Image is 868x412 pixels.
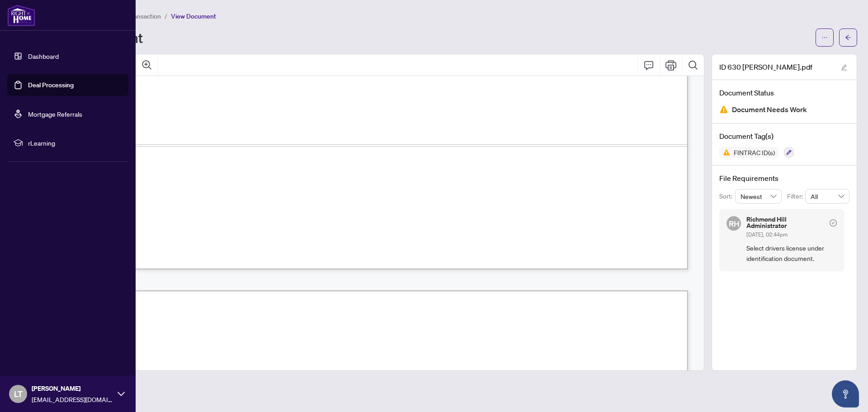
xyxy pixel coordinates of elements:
[28,81,74,89] a: Deal Processing
[719,131,849,142] h4: Document Tag(s)
[821,34,828,41] span: ellipsis
[719,105,728,114] img: Document Status
[830,219,837,227] span: check-circle
[165,11,167,21] li: /
[841,64,847,71] span: edit
[728,217,739,229] span: RH
[730,149,778,156] span: FINTRAC ID(s)
[28,52,59,60] a: Dashboard
[719,62,812,72] span: ID 630 [PERSON_NAME].pdf
[719,173,849,184] h4: File Requirements
[746,231,788,238] span: [DATE], 02:44pm
[719,147,730,158] img: Status Icon
[845,34,851,41] span: arrow-left
[787,191,805,201] p: Filter:
[7,5,35,26] img: logo
[14,388,23,400] span: LT
[32,384,113,393] span: [PERSON_NAME]
[32,394,113,404] span: [EMAIL_ADDRESS][DOMAIN_NAME]
[746,216,826,229] h5: Richmond Hill Administrator
[171,12,216,20] span: View Document
[719,87,849,98] h4: Document Status
[113,12,161,20] span: View Transaction
[732,104,807,116] span: Document Needs Work
[719,191,735,201] p: Sort:
[741,189,777,203] span: Newest
[832,380,859,407] button: Open asap
[28,110,82,118] a: Mortgage Referrals
[28,138,122,148] span: rLearning
[811,189,844,203] span: All
[746,243,837,264] span: Select drivers license under identification document.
